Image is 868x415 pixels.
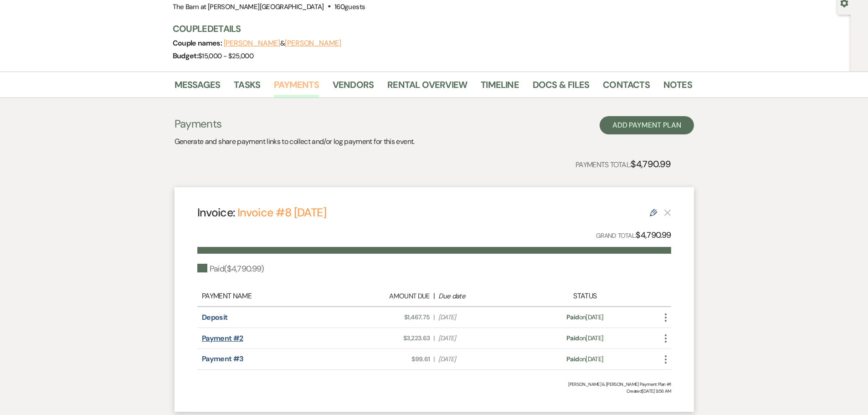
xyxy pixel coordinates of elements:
button: [PERSON_NAME] [224,40,280,47]
a: Vendors [333,77,374,97]
a: Tasks [234,77,260,97]
span: $1,467.75 [346,313,430,322]
div: Payment Name [202,291,341,302]
span: & [224,39,341,48]
a: Timeline [481,77,519,97]
div: [PERSON_NAME] & [PERSON_NAME] Payment Plan #1 [197,381,671,388]
div: Amount Due [346,291,430,302]
span: $3,223.63 [346,333,430,343]
strong: $4,790.99 [631,158,671,170]
a: Deposit [202,313,228,322]
p: Grand Total: [596,229,671,242]
button: Add Payment Plan [600,116,694,134]
a: Payment #3 [202,354,244,364]
span: Paid [566,334,579,342]
span: The Barn at [PERSON_NAME][GEOGRAPHIC_DATA] [173,2,324,11]
span: [DATE] [438,313,522,322]
div: Status [527,291,643,302]
p: Payments Total: [575,157,671,171]
span: | [433,333,434,343]
a: Notes [663,77,692,97]
span: Couple names: [173,38,224,48]
span: | [433,313,434,322]
span: Paid [566,355,579,363]
span: | [433,354,434,364]
h3: Couple Details [173,22,683,35]
span: $99.61 [346,354,430,364]
a: Payment #2 [202,333,243,343]
a: Invoice #8 [DATE] [237,205,326,220]
a: Payments [274,77,319,97]
a: Messages [175,77,221,97]
span: Budget: [173,51,199,61]
button: This payment plan cannot be deleted because it contains links that have been paid through Weven’s... [664,209,671,216]
span: Paid [566,313,579,321]
a: Contacts [603,77,650,97]
h4: Invoice: [197,205,326,220]
div: on [DATE] [527,354,643,364]
div: | [341,291,527,302]
span: $15,000 - $25,000 [198,51,253,61]
div: Paid ( $4,790.99 ) [197,263,264,275]
div: on [DATE] [527,313,643,322]
strong: $4,790.99 [636,230,671,241]
span: 160 guests [334,2,365,11]
h3: Payments [175,116,415,132]
a: Rental Overview [387,77,467,97]
button: [PERSON_NAME] [285,40,341,47]
a: Docs & Files [533,77,589,97]
span: [DATE] [438,354,522,364]
p: Generate and share payment links to collect and/or log payment for this event. [175,136,415,148]
span: Created: [DATE] 9:56 AM [197,388,671,395]
span: [DATE] [438,333,522,343]
div: on [DATE] [527,333,643,343]
div: Due date [438,291,522,302]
